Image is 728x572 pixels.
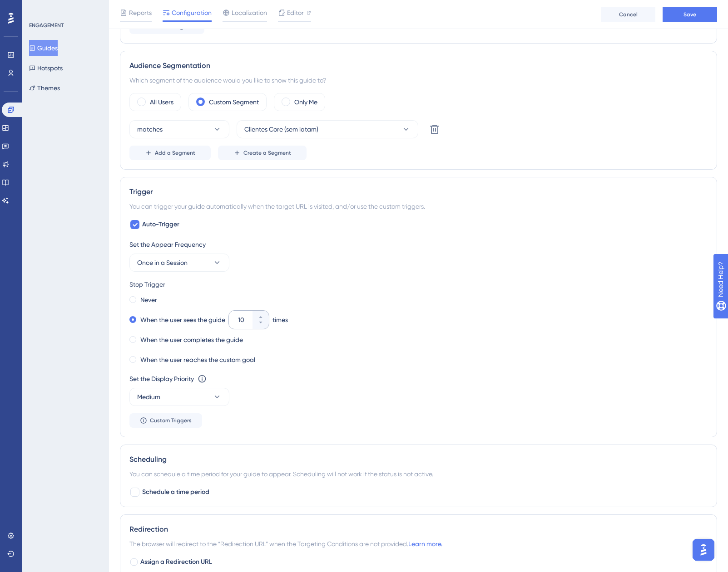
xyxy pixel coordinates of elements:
[129,60,708,71] div: Audience Segmentation
[129,524,708,535] div: Redirection
[137,391,160,402] span: Medium
[129,7,152,18] span: Reports
[150,97,173,108] label: All Users
[408,540,442,548] a: Learn more.
[129,538,442,549] span: The browser will redirect to the “Redirection URL” when the Targeting Conditions are not provided.
[140,294,157,305] label: Never
[140,334,243,345] label: When the user completes the guide
[129,254,229,272] button: Once in a Session
[137,124,163,135] span: matches
[244,124,318,135] span: Clientes Core (sem latam)
[129,239,708,250] div: Set the Appear Frequency
[232,7,267,18] span: Localization
[663,7,717,22] button: Save
[294,97,317,108] label: Only Me
[683,11,696,18] span: Save
[129,413,202,428] button: Custom Triggers
[29,40,58,56] button: Guides
[29,80,60,96] button: Themes
[272,314,288,325] div: times
[601,7,655,22] button: Cancel
[29,60,63,76] button: Hotspots
[140,557,212,567] span: Assign a Redirection URL
[129,186,708,197] div: Trigger
[129,454,708,465] div: Scheduling
[690,536,717,563] iframe: UserGuiding AI Assistant Launcher
[129,75,708,86] div: Which segment of the audience would you like to show this guide to?
[137,257,188,268] span: Once in a Session
[142,487,209,498] span: Schedule a time period
[243,149,291,156] span: Create a Segment
[218,146,307,160] button: Create a Segment
[155,149,195,156] span: Add a Segment
[142,219,179,230] span: Auto-Trigger
[129,469,708,479] div: You can schedule a time period for your guide to appear. Scheduling will not work if the status i...
[129,279,708,290] div: Stop Trigger
[129,388,229,406] button: Medium
[237,120,418,138] button: Clientes Core (sem latam)
[619,11,638,18] span: Cancel
[129,146,211,160] button: Add a Segment
[140,354,255,365] label: When the user reaches the custom goal
[129,201,708,212] div: You can trigger your guide automatically when the target URL is visited, and/or use the custom tr...
[140,314,225,325] label: When the user sees the guide
[287,7,304,18] span: Editor
[29,22,64,29] div: ENGAGEMENT
[209,97,259,108] label: Custom Segment
[129,120,229,138] button: matches
[129,373,194,384] div: Set the Display Priority
[21,2,57,13] span: Need Help?
[172,7,212,18] span: Configuration
[150,417,192,424] span: Custom Triggers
